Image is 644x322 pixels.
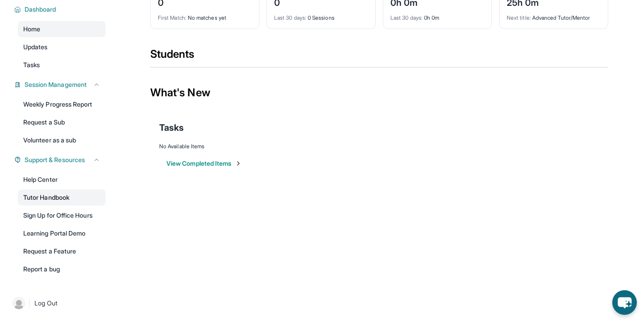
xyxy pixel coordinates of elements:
[18,189,106,206] a: Tutor Handbook
[159,121,184,134] span: Tasks
[23,25,40,34] span: Home
[18,172,106,188] a: Help Center
[21,5,100,14] button: Dashboard
[18,96,106,112] a: Weekly Progress Report
[23,43,48,52] span: Updates
[150,73,608,112] div: What's New
[25,80,87,89] span: Session Management
[21,155,100,164] button: Support & Resources
[18,57,106,73] a: Tasks
[21,80,100,89] button: Session Management
[18,114,106,130] a: Request a Sub
[18,132,106,148] a: Volunteer as a sub
[13,297,25,309] img: user-img
[9,293,106,313] a: |Log Out
[34,299,58,308] span: Log Out
[159,143,599,150] div: No Available Items
[18,207,106,223] a: Sign Up for Office Hours
[166,159,242,168] button: View Completed Items
[507,9,601,21] div: Advanced Tutor/Mentor
[274,14,306,21] span: Last 30 days :
[158,9,252,21] div: No matches yet
[18,21,106,37] a: Home
[274,9,368,21] div: 0 Sessions
[29,298,31,309] span: |
[18,261,106,277] a: Report a bug
[18,243,106,259] a: Request a Feature
[612,290,637,315] button: chat-button
[150,47,608,67] div: Students
[25,155,85,164] span: Support & Resources
[507,14,531,21] span: Next title :
[158,14,186,21] span: First Match :
[18,39,106,55] a: Updates
[390,9,484,21] div: 0h 0m
[25,5,56,14] span: Dashboard
[23,60,40,69] span: Tasks
[18,225,106,241] a: Learning Portal Demo
[390,14,423,21] span: Last 30 days :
